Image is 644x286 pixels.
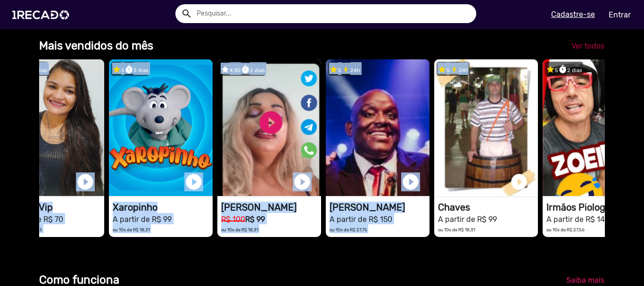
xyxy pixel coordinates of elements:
[438,215,497,224] small: A partir de R$ 99
[438,202,538,213] h1: Chaves
[566,276,604,285] span: Saiba mais
[330,227,367,232] small: ou 10x de R$ 27,75
[603,7,637,23] a: Entrar
[178,5,194,21] button: Example home icon
[113,215,172,224] small: A partir de R$ 99
[546,215,609,224] small: A partir de R$ 149
[221,227,258,232] small: ou 10x de R$ 18,31
[221,202,321,213] h1: [PERSON_NAME]
[293,172,312,191] a: play_circle_filled
[217,59,321,196] video: 1RECADO vídeos dedicados para fãs e empresas
[0,59,104,196] video: 1RECADO vídeos dedicados para fãs e empresas
[330,202,429,213] h1: [PERSON_NAME]
[184,172,203,191] a: play_circle_filled
[438,227,475,232] small: ou 10x de R$ 18,31
[181,8,192,19] mat-icon: Example home icon
[221,215,245,224] small: R$ 100
[190,4,476,23] input: Pesquisar...
[551,10,595,19] u: Cadastre-se
[401,172,420,191] a: play_circle_filled
[113,202,213,213] h1: Xaropinho
[109,59,213,196] video: 1RECADO vídeos dedicados para fãs e empresas
[546,227,585,232] small: ou 10x de R$ 27,56
[113,227,150,232] small: ou 10x de R$ 18,31
[76,172,95,191] a: play_circle_filled
[245,215,265,224] b: R$ 99
[330,215,392,224] small: A partir de R$ 150
[4,202,104,213] h1: Tigresa Vip
[434,59,538,196] video: 1RECADO vídeos dedicados para fãs e empresas
[571,41,604,50] span: Ver todos
[510,172,528,191] a: play_circle_filled
[39,39,153,52] b: Mais vendidos do mês
[326,59,429,196] video: 1RECADO vídeos dedicados para fãs e empresas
